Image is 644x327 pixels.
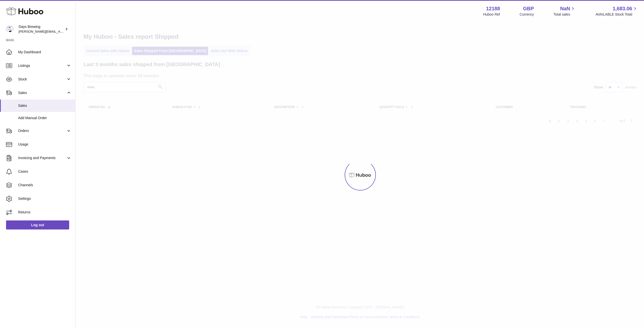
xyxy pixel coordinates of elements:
span: 1,683.06 [613,5,632,12]
strong: 12188 [486,5,500,12]
div: Huboo Ref [483,12,500,17]
a: NaN Total sales [553,5,576,17]
div: Currency [520,12,534,17]
span: Returns [18,210,71,215]
span: Cases [18,169,71,174]
span: NaN [560,5,570,12]
div: Days Brewing [19,24,64,34]
span: Orders [18,128,66,133]
span: Channels [18,183,71,188]
span: Invoicing and Payments [18,156,66,160]
span: Sales [18,103,71,108]
span: Settings [18,196,71,201]
span: [PERSON_NAME][EMAIL_ADDRESS][DOMAIN_NAME] [19,29,101,33]
span: Listings [18,63,66,68]
span: Total sales [553,12,576,17]
strong: GBP [523,5,534,12]
span: My Dashboard [18,50,71,55]
span: Usage [18,142,71,147]
img: greg@daysbrewing.com [6,25,14,33]
span: Stock [18,77,66,82]
a: 1,683.06 AVAILABLE Stock Total [595,5,638,17]
span: Add Manual Order [18,116,71,120]
span: AVAILABLE Stock Total [595,12,638,17]
a: Log out [6,220,69,229]
span: Sales [18,90,66,95]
